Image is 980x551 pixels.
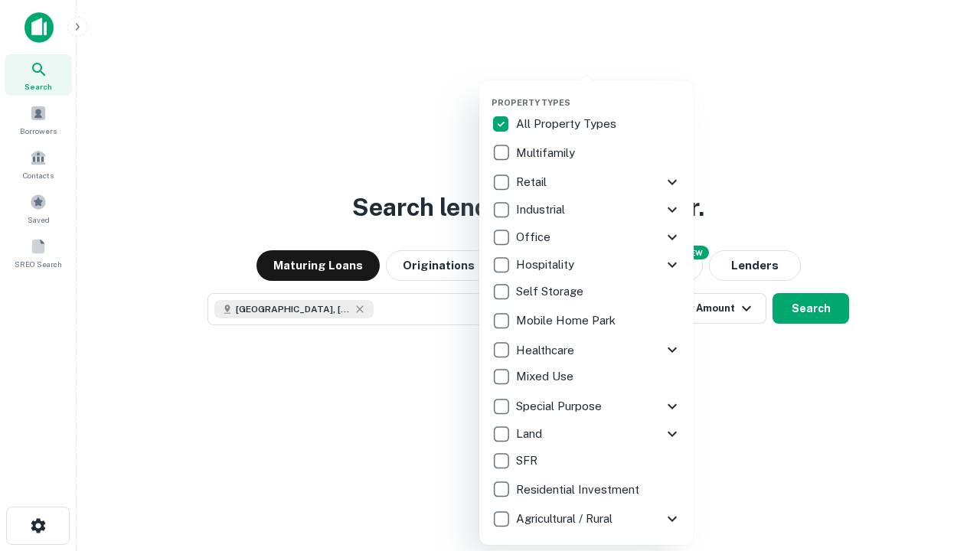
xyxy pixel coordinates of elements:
div: Special Purpose [492,393,681,420]
p: Hospitality [516,256,577,274]
div: Land [492,420,681,448]
p: Land [516,425,545,443]
div: Agricultural / Rural [492,505,681,533]
p: Industrial [516,201,568,219]
p: Self Storage [516,282,586,301]
p: Multifamily [516,144,578,162]
div: Retail [492,168,681,196]
div: Office [492,223,681,251]
iframe: Chat Widget [903,429,980,502]
p: Office [516,228,554,246]
p: Special Purpose [516,397,605,416]
p: All Property Types [516,115,619,133]
p: Residential Investment [516,481,642,499]
div: Industrial [492,196,681,223]
span: Property Types [492,98,570,107]
p: Retail [516,173,550,191]
p: SFR [516,452,541,470]
div: Healthcare [492,336,681,364]
p: Mobile Home Park [516,311,619,330]
p: Agricultural / Rural [516,510,616,528]
p: Mixed Use [516,367,577,386]
div: Hospitality [492,251,681,279]
p: Healthcare [516,341,577,360]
